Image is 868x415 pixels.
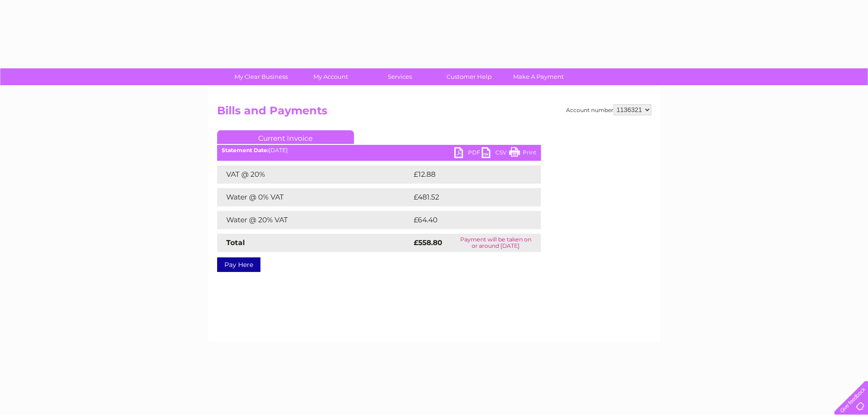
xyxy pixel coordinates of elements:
a: Customer Help [431,68,507,85]
td: Water @ 0% VAT [217,188,411,206]
a: My Account [293,68,368,85]
strong: £558.80 [414,238,442,247]
a: Make A Payment [501,68,576,85]
div: [DATE] [217,147,541,154]
a: Services [362,68,437,85]
a: Pay Here [217,257,260,272]
td: £64.40 [411,211,523,229]
a: PDF [454,147,482,160]
td: Payment will be taken on or around [DATE] [451,234,541,252]
b: Statement Date: [222,147,269,154]
td: Water @ 20% VAT [217,211,411,229]
a: Print [509,147,536,160]
td: £481.52 [411,188,524,206]
h2: Bills and Payments [217,104,651,122]
strong: Total [226,238,245,247]
a: My Clear Business [223,68,299,85]
td: £12.88 [411,165,522,184]
div: Account number [566,104,651,115]
td: VAT @ 20% [217,165,411,184]
a: Current Invoice [217,130,354,144]
a: CSV [482,147,509,160]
